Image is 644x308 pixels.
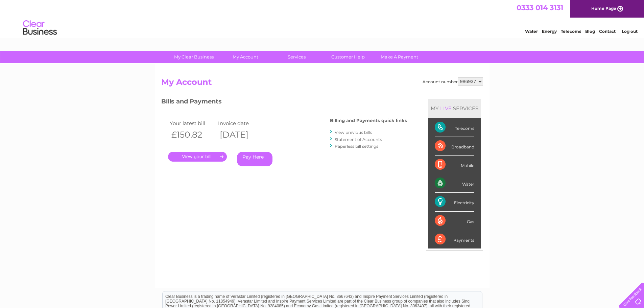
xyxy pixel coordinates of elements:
[525,29,538,34] a: Water
[435,156,474,174] div: Mobile
[216,119,265,128] td: Invoice date
[585,29,595,34] a: Blog
[423,77,483,86] div: Account number
[435,230,474,248] div: Payments
[435,174,474,193] div: Water
[335,144,378,149] a: Paperless bill settings
[542,29,557,34] a: Energy
[435,193,474,211] div: Electricity
[217,51,273,63] a: My Account
[435,212,474,230] div: Gas
[216,128,265,142] th: [DATE]
[168,119,217,128] td: Your latest bill
[320,51,376,63] a: Customer Help
[168,128,217,142] th: £150.82
[269,51,325,63] a: Services
[428,99,481,118] div: MY SERVICES
[335,130,372,135] a: View previous bills
[161,97,407,109] h3: Bills and Payments
[23,18,57,38] img: logo.png
[372,51,427,63] a: Make A Payment
[335,137,382,142] a: Statement of Accounts
[161,77,483,90] h2: My Account
[330,118,407,123] h4: Billing and Payments quick links
[163,4,482,33] div: Clear Business is a trading name of Verastar Limited (registered in [GEOGRAPHIC_DATA] No. 3667643...
[561,29,581,34] a: Telecoms
[439,105,453,112] div: LIVE
[166,51,222,63] a: My Clear Business
[517,3,563,12] a: 0333 014 3131
[435,118,474,137] div: Telecoms
[237,152,272,166] a: Pay Here
[599,29,616,34] a: Contact
[435,137,474,156] div: Broadband
[622,29,638,34] a: Log out
[168,152,227,162] a: .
